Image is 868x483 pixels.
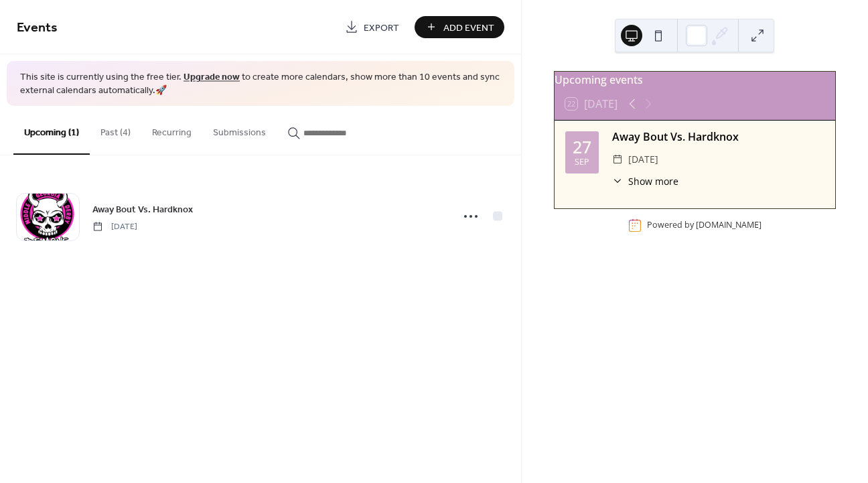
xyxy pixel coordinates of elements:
[612,174,623,188] div: ​
[184,68,240,86] a: Upgrade now
[555,72,835,88] div: Upcoming events
[92,202,193,216] span: Away Bout Vs. Hardknox
[92,220,137,232] span: [DATE]
[612,174,678,188] button: ​Show more
[628,174,678,188] span: Show more
[13,106,90,155] button: Upcoming (1)
[17,15,58,41] span: Events
[335,16,409,38] a: Export
[612,129,824,145] div: Away Bout Vs. Hardknox
[415,16,504,38] button: Add Event
[202,106,277,153] button: Submissions
[575,158,589,167] div: Sep
[696,220,762,231] a: [DOMAIN_NAME]
[92,202,193,217] a: Away Bout Vs. Hardknox
[612,151,623,167] div: ​
[628,151,658,167] span: [DATE]
[20,71,501,97] span: This site is currently using the free tier. to create more calendars, show more than 10 events an...
[141,106,202,153] button: Recurring
[443,21,494,35] span: Add Event
[647,220,762,231] div: Powered by
[90,106,141,153] button: Past (4)
[573,139,591,155] div: 27
[364,21,399,35] span: Export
